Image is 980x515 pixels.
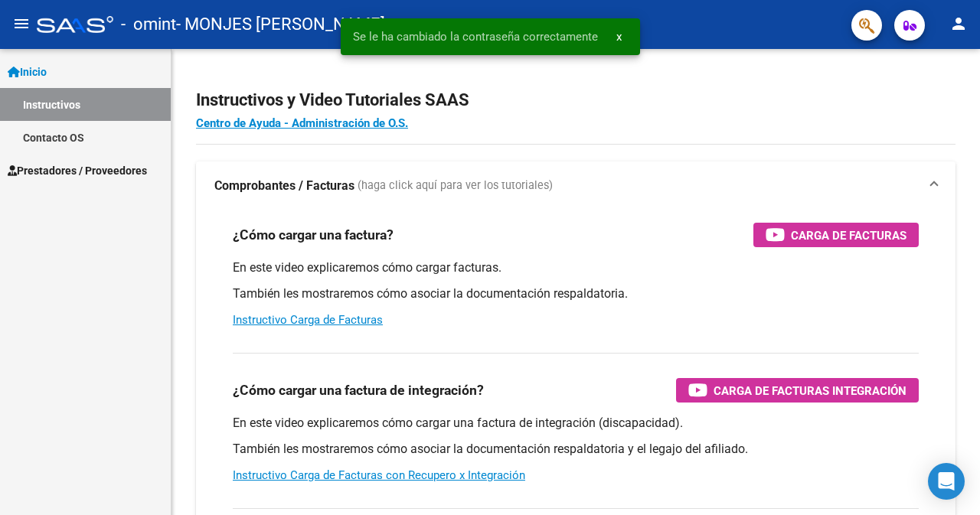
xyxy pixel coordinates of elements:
[949,15,968,33] mat-icon: person
[196,86,955,115] h2: Instructivos y Video Tutoriales SAAS
[604,23,634,51] button: x
[8,162,147,179] span: Prestadores / Proveedores
[353,29,598,44] span: Se le ha cambiado la contraseña correctamente
[358,178,553,194] span: (haga click aquí para ver los tutoriales)
[714,381,906,400] span: Carga de Facturas Integración
[121,8,176,41] span: - omint
[196,161,955,210] mat-expansion-panel-header: Comprobantes / Facturas (haga click aquí para ver los tutoriales)
[233,468,525,482] a: Instructivo Carga de Facturas con Recupero x Integración
[616,30,622,44] span: x
[676,378,919,403] button: Carga de Facturas Integración
[928,463,965,500] div: Open Intercom Messenger
[233,224,394,246] h3: ¿Cómo cargar una factura?
[233,441,919,458] p: También les mostraremos cómo asociar la documentación respaldatoria y el legajo del afiliado.
[753,223,919,247] button: Carga de Facturas
[196,116,408,130] a: Centro de Ayuda - Administración de O.S.
[176,8,385,41] span: - MONJES [PERSON_NAME]
[791,226,906,245] span: Carga de Facturas
[214,178,354,194] strong: Comprobantes / Facturas
[233,415,919,432] p: En este video explicaremos cómo cargar una factura de integración (discapacidad).
[233,285,919,302] p: También les mostraremos cómo asociar la documentación respaldatoria.
[233,259,919,276] p: En este video explicaremos cómo cargar facturas.
[233,380,484,401] h3: ¿Cómo cargar una factura de integración?
[12,15,31,33] mat-icon: menu
[8,64,47,80] span: Inicio
[233,313,383,327] a: Instructivo Carga de Facturas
